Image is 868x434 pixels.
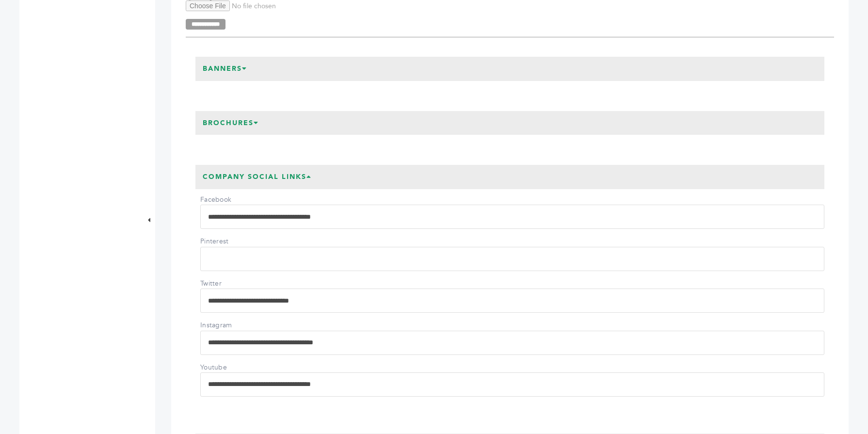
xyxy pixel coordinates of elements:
[195,111,266,135] h3: Brochures
[195,165,319,189] h3: Company Social Links
[200,363,268,372] label: Youtube
[200,195,268,205] label: Facebook
[200,237,268,246] label: Pinterest
[200,321,268,330] label: Instagram
[200,279,268,289] label: Twitter
[195,57,255,81] h3: Banners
